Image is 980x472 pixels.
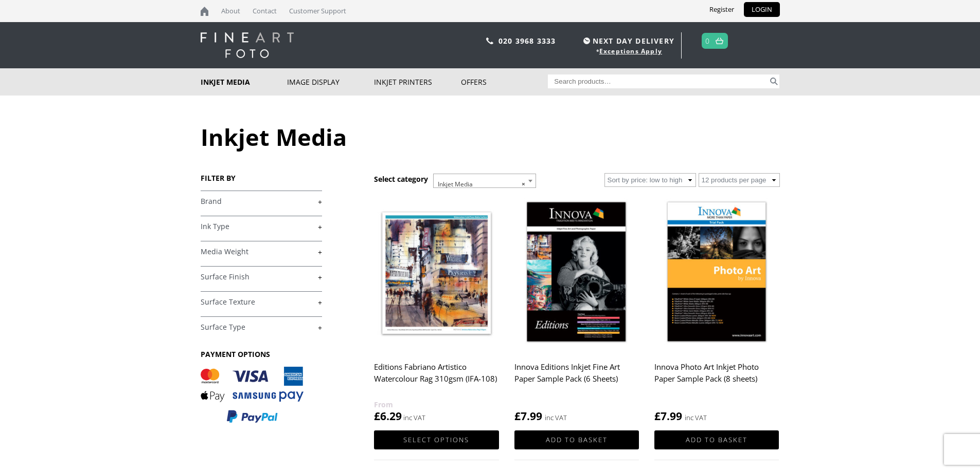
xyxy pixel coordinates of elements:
[654,409,661,423] span: £
[201,272,322,282] a: +
[374,430,498,449] a: Select options for “Editions Fabriano Artistico Watercolour Rag 310gsm (IFA-108)”
[654,195,779,424] a: Innova Photo Art Inkjet Photo Paper Sample Pack (8 sheets) £7.99 inc VAT
[374,357,498,399] h2: Editions Fabriano Artistico Watercolour Rag 310gsm (IFA-108)
[514,195,639,424] a: Innova Editions Inkjet Fine Art Paper Sample Pack (6 Sheets) £7.99 inc VAT
[374,68,461,96] a: Inkjet Printers
[374,409,402,423] bdi: 6.29
[716,37,723,44] img: basket.svg
[604,173,696,187] select: Shop order
[201,216,322,236] h4: Ink Type
[201,367,304,424] img: PAYMENT OPTIONS
[201,349,322,359] h3: PAYMENT OPTIONS
[201,291,322,312] h4: Surface Texture
[201,266,322,287] h4: Surface Finish
[374,174,428,184] h3: Select category
[548,74,768,88] input: Search products…
[201,197,322,206] a: +
[434,174,536,195] span: Inkjet Media
[581,35,674,47] span: NEXT DAY DELIVERY
[498,36,556,46] a: 020 3968 3333
[433,174,536,188] span: Inkjet Media
[201,323,322,332] a: +
[545,412,567,424] strong: inc VAT
[702,2,742,17] a: Register
[599,47,662,55] a: Exceptions Apply
[654,409,682,423] bdi: 7.99
[201,316,322,337] h4: Surface Type
[201,173,322,183] h3: FILTER BY
[461,68,548,96] a: Offers
[768,74,780,88] button: Search
[374,409,380,423] span: £
[374,195,498,351] img: Editions Fabriano Artistico Watercolour Rag 310gsm (IFA-108)
[201,121,780,153] h1: Inkjet Media
[522,177,525,192] span: ×
[374,195,498,424] a: Editions Fabriano Artistico Watercolour Rag 310gsm (IFA-108) £6.29
[514,357,639,399] h2: Innova Editions Inkjet Fine Art Paper Sample Pack (6 Sheets)
[654,357,779,399] h2: Innova Photo Art Inkjet Photo Paper Sample Pack (8 sheets)
[201,191,322,211] h4: Brand
[514,430,639,449] a: Add to basket: “Innova Editions Inkjet Fine Art Paper Sample Pack (6 Sheets)”
[201,297,322,307] a: +
[514,409,542,423] bdi: 7.99
[705,33,710,48] a: 0
[514,195,639,351] img: Innova Editions Inkjet Fine Art Paper Sample Pack (6 Sheets)
[287,68,374,96] a: Image Display
[514,409,521,423] span: £
[654,430,779,449] a: Add to basket: “Innova Photo Art Inkjet Photo Paper Sample Pack (8 sheets)”
[201,241,322,261] h4: Media Weight
[201,32,294,58] img: logo-white.svg
[744,2,780,17] a: LOGIN
[654,195,779,351] img: Innova Photo Art Inkjet Photo Paper Sample Pack (8 sheets)
[583,37,590,44] img: time.svg
[201,222,322,232] a: +
[685,412,707,424] strong: inc VAT
[486,37,493,44] img: phone.svg
[201,68,288,96] a: Inkjet Media
[201,247,322,257] a: +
